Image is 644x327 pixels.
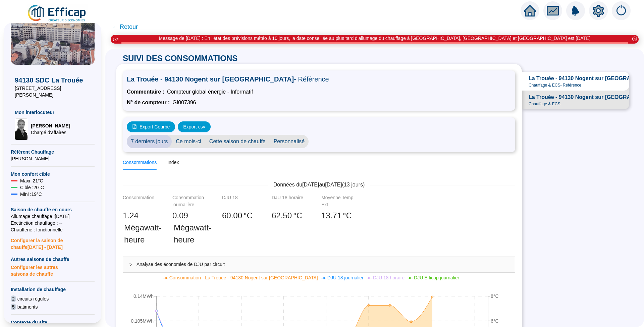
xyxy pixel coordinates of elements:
span: Installation de chauffage [11,286,95,293]
span: .24 [127,211,138,220]
span: °C [293,210,302,222]
div: Analyse des économies de DJU par circuit [123,257,515,272]
img: alerts [566,1,585,20]
span: .00 [231,211,242,220]
span: circuits régulés [17,295,49,302]
span: .50 [281,211,292,220]
span: .09 [177,211,188,220]
span: Configurer les autres saisons de chauffe [11,263,95,277]
span: Chauffage & ECS [529,101,560,107]
span: °C [244,210,253,222]
span: GI007396 [172,99,196,107]
div: Index [167,159,179,166]
tspan: 6°C [491,318,499,324]
span: 5 [11,304,16,310]
span: fund [547,5,559,17]
span: file-image [132,124,137,129]
button: Export csv [178,121,210,132]
tspan: 8°C [491,293,499,299]
img: Chargé d'affaires [15,118,28,140]
span: Consommation - La Trouée - 94130 Nogent sur [GEOGRAPHIC_DATA] [169,275,318,280]
span: 94130 SDC La Trouée [15,75,91,85]
span: Autres saisons de chauffe [11,256,95,263]
span: Mini : 19 °C [20,191,42,198]
div: DJU 18 [222,194,256,208]
span: DJU 18 journalier [327,275,364,280]
span: .71 [330,211,341,220]
span: Chauffage & ECS - Référence [529,83,581,88]
span: 0 [172,211,177,220]
span: 1 [123,211,127,220]
div: Consommation [123,194,156,208]
span: ← Retour [112,22,138,32]
span: 13 [321,211,330,220]
span: Analyse des économies de DJU par circuit [137,261,509,268]
span: Chaufferie : fonctionnelle [11,226,95,233]
span: home [524,5,536,17]
span: 62 [272,211,281,220]
span: 60 [222,211,231,220]
span: Configurer la saison de chauffe [DATE] - [DATE] [11,233,95,251]
span: - Référence [294,75,329,83]
span: Export csv [183,123,205,130]
span: La Trouée - 94130 Nogent sur [GEOGRAPHIC_DATA] [127,74,511,84]
span: Ce mois-ci [172,135,205,148]
span: [PERSON_NAME] [11,155,95,162]
span: Maxi : 21 °C [20,177,43,184]
span: close-circle [632,37,637,41]
div: Consommation journalière [172,194,206,208]
i: 1 / 3 [112,37,118,42]
span: Données du [DATE] au [DATE] ( 13 jours) [268,181,370,189]
span: Mon confort cible [11,171,95,177]
span: DJU Efficap journalier [414,275,459,280]
span: N° de compteur : [127,99,170,107]
span: Chargé d'affaires [31,129,70,136]
span: Mégawatt-heure [124,222,162,246]
span: SUIVI DES CONSOMMATIONS [116,54,244,63]
span: Saison de chauffe en cours [11,206,95,213]
div: DJU 18 horaire [272,194,305,208]
span: collapsed [128,263,132,267]
span: Cible : 20 °C [20,184,44,191]
span: Exctinction chauffage : -- [11,220,95,226]
span: 2 [11,295,16,302]
span: Personnalisé [270,135,309,148]
span: Mon interlocuteur [15,109,91,116]
span: Contexte du site [11,319,95,326]
button: Export Courbe [127,121,175,132]
div: Moyenne Temp Ext [321,194,355,208]
tspan: 0.105MWh [131,318,154,324]
span: [STREET_ADDRESS][PERSON_NAME] [15,85,91,98]
span: 7 derniers jours [127,135,172,148]
span: Allumage chauffage : [DATE] [11,213,95,220]
span: Export Courbe [140,123,170,130]
span: Commentaire : [127,88,164,96]
div: Consommations [123,159,157,166]
span: batiments [17,304,38,310]
div: Message de [DATE] : En l'état des prévisions météo à 10 jours, la date conseillée au plus tard d'... [159,35,591,42]
span: Cette saison de chauffe [205,135,270,148]
span: DJU 18 horaire [373,275,405,280]
span: Compteur global énergie - Informatif [167,88,253,96]
span: Mégawatt-heure [174,222,211,246]
img: alerts [612,1,631,20]
tspan: 0.14MWh [133,293,154,299]
span: Référent Chauffage [11,149,95,155]
span: °C [343,210,352,222]
img: efficap energie logo [27,4,88,23]
span: [PERSON_NAME] [31,122,70,129]
span: setting [592,5,604,17]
